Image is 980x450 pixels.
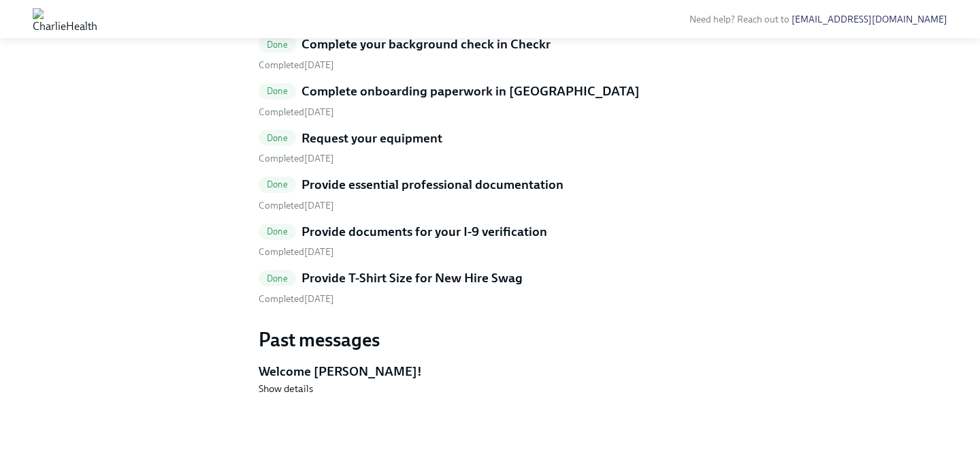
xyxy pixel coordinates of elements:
[301,269,523,287] h5: Provide T-Shirt Size for New Hire Swag
[259,35,721,72] a: DoneComplete your background check in Checkr Completed[DATE]
[259,59,334,71] span: Tuesday, July 29th 2025, 6:03 pm
[259,363,721,380] h5: Welcome [PERSON_NAME]!
[689,14,947,25] span: Need help? Reach out to
[301,35,551,53] h5: Complete your background check in Checkr
[259,223,721,259] a: DoneProvide documents for your I-9 verification Completed[DATE]
[259,382,313,395] button: Show details
[259,86,296,96] span: Done
[259,200,334,211] span: Tuesday, July 29th 2025, 7:09 pm
[301,223,547,241] h5: Provide documents for your I-9 verification
[791,14,947,25] a: [EMAIL_ADDRESS][DOMAIN_NAME]
[33,8,97,30] img: CharlieHealth
[301,176,563,194] h5: Provide essential professional documentation
[259,179,296,190] span: Done
[259,269,721,305] a: DoneProvide T-Shirt Size for New Hire Swag Completed[DATE]
[301,130,442,147] h5: Request your equipment
[259,293,334,305] span: Tuesday, July 29th 2025, 7:15 pm
[259,153,334,164] span: Tuesday, July 29th 2025, 7:02 pm
[259,40,296,50] span: Done
[259,82,721,119] a: DoneComplete onboarding paperwork in [GEOGRAPHIC_DATA] Completed[DATE]
[259,133,296,143] span: Done
[259,176,721,212] a: DoneProvide essential professional documentation Completed[DATE]
[259,106,334,118] span: Tuesday, July 29th 2025, 7:02 pm
[259,327,721,352] h3: Past messages
[259,246,334,258] span: Tuesday, July 29th 2025, 7:15 pm
[259,226,296,237] span: Done
[259,273,296,284] span: Done
[301,82,640,100] h5: Complete onboarding paperwork in [GEOGRAPHIC_DATA]
[259,130,721,166] a: DoneRequest your equipment Completed[DATE]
